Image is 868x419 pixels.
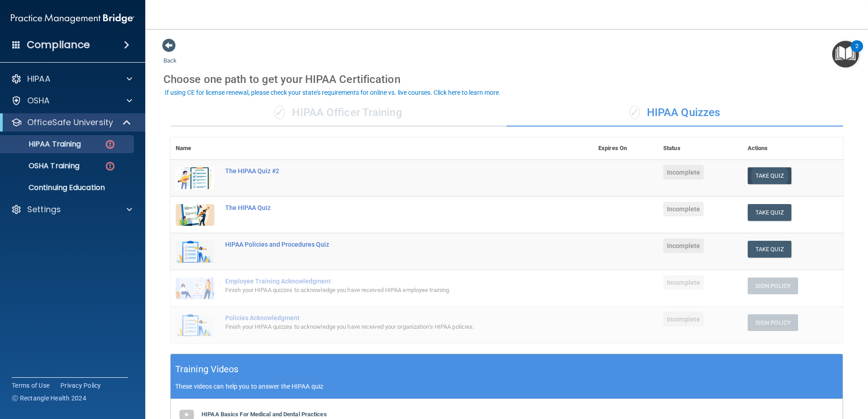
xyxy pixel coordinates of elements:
a: OfficeSafe University [11,117,132,128]
p: Settings [27,204,61,215]
div: The HIPAA Quiz #2 [225,167,547,175]
span: Ⓒ Rectangle Health 2024 [12,394,86,403]
p: These videos can help you to answer the HIPAA quiz [175,383,838,390]
span: ✓ [630,106,640,119]
img: danger-circle.6113f641.png [104,161,116,172]
button: Sign Policy [748,278,798,294]
span: Incomplete [663,202,704,216]
div: Policies Acknowledgment [225,314,547,322]
div: Employee Training Acknowledgment [225,278,547,285]
div: HIPAA Policies and Procedures Quiz [225,241,547,248]
h4: Compliance [27,39,90,51]
div: HIPAA Quizzes [507,99,843,127]
th: Status [658,137,742,160]
div: 2 [855,46,858,58]
a: OSHA [11,95,132,106]
div: If using CE for license renewal, please check your state's requirements for online vs. live cours... [165,89,501,96]
a: HIPAA [11,73,132,84]
img: danger-circle.6113f641.png [104,139,116,150]
p: HIPAA Training [6,140,81,149]
div: HIPAA Officer Training [170,99,507,127]
span: Incomplete [663,165,704,180]
a: Terms of Use [12,381,49,390]
span: Incomplete [663,275,704,290]
th: Expires On [593,137,658,160]
span: Incomplete [663,312,704,326]
h5: Training Videos [175,361,239,377]
th: Name [170,137,220,160]
a: Settings [11,204,132,215]
button: Take Quiz [748,167,791,184]
div: Finish your HIPAA quizzes to acknowledge you have received your organization’s HIPAA policies. [225,322,547,332]
div: Choose one path to get your HIPAA Certification [163,66,850,93]
button: Take Quiz [748,241,791,258]
button: Sign Policy [748,314,798,331]
p: Continuing Education [6,183,130,192]
div: Finish your HIPAA quizzes to acknowledge you have received HIPAA employee training. [225,285,547,296]
p: OSHA Training [6,161,79,171]
b: HIPAA Basics For Medical and Dental Practices [202,411,327,418]
button: Take Quiz [748,204,791,221]
img: PMB logo [11,10,134,28]
a: Privacy Policy [60,381,101,390]
span: Incomplete [663,239,704,253]
button: Open Resource Center, 2 new notifications [832,41,859,68]
p: OSHA [27,95,50,106]
a: Back [163,46,177,64]
th: Actions [742,137,843,160]
p: OfficeSafe University [27,117,113,128]
button: If using CE for license renewal, please check your state's requirements for online vs. live cours... [163,88,502,97]
div: The HIPAA Quiz [225,204,547,211]
span: ✓ [275,106,285,119]
p: HIPAA [27,73,50,84]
